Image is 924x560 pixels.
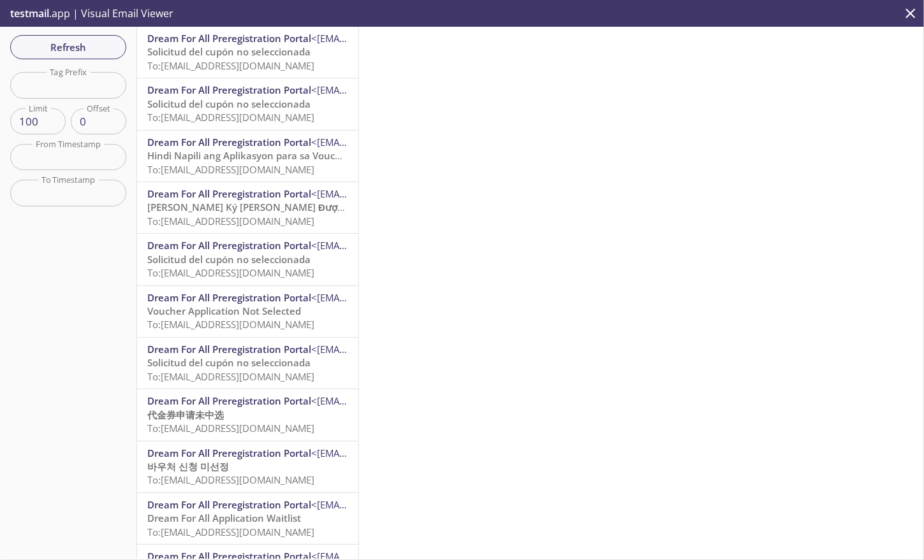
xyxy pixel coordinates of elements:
div: Dream For All Preregistration Portal<[EMAIL_ADDRESS][DOMAIN_NAME]>Solicitud del cupón no seleccio... [137,234,358,285]
span: To: [EMAIL_ADDRESS][DOMAIN_NAME] [147,473,314,486]
button: Refresh [10,35,126,59]
span: <[EMAIL_ADDRESS][DOMAIN_NAME]> [311,32,476,45]
span: To: [EMAIL_ADDRESS][DOMAIN_NAME] [147,370,314,383]
span: Dream For All Preregistration Portal [147,447,311,459]
div: Dream For All Preregistration Portal<[EMAIL_ADDRESS][DOMAIN_NAME]>Solicitud del cupón no seleccio... [137,78,358,129]
div: Dream For All Preregistration Portal<[EMAIL_ADDRESS][DOMAIN_NAME]>Solicitud del cupón no seleccio... [137,338,358,389]
div: Dream For All Preregistration Portal<[EMAIL_ADDRESS][DOMAIN_NAME]>Solicitud del cupón no seleccio... [137,27,358,78]
span: <[EMAIL_ADDRESS][DOMAIN_NAME]> [311,83,476,96]
span: Dream For All Preregistration Portal [147,498,311,511]
span: Dream For All Preregistration Portal [147,32,311,45]
div: Dream For All Preregistration Portal<[EMAIL_ADDRESS][DOMAIN_NAME]>Voucher Application Not Selecte... [137,286,358,337]
span: <[EMAIL_ADDRESS][DOMAIN_NAME]> [311,136,476,148]
span: 代金券申请未中选 [147,408,224,421]
span: testmail [10,6,49,20]
span: Solicitud del cupón no seleccionada [147,356,311,369]
span: Dream For All Preregistration Portal [147,291,311,304]
div: Dream For All Preregistration Portal<[EMAIL_ADDRESS][DOMAIN_NAME]>Hindi Napili ang Aplikasyon par... [137,131,358,182]
span: [PERSON_NAME] Ký [PERSON_NAME] Được Chọn [147,201,369,213]
span: Solicitud del cupón no seleccionada [147,97,311,110]
span: To: [EMAIL_ADDRESS][DOMAIN_NAME] [147,59,314,72]
span: To: [EMAIL_ADDRESS][DOMAIN_NAME] [147,215,314,227]
span: Dream For All Preregistration Portal [147,187,311,200]
span: Dream For All Preregistration Portal [147,343,311,355]
span: Solicitud del cupón no seleccionada [147,45,311,58]
span: Voucher Application Not Selected [147,305,301,317]
span: 바우처 신청 미선정 [147,460,229,473]
span: <[EMAIL_ADDRESS][DOMAIN_NAME]> [311,187,476,200]
span: <[EMAIL_ADDRESS][DOMAIN_NAME]> [311,291,476,304]
span: To: [EMAIL_ADDRESS][DOMAIN_NAME] [147,111,314,124]
span: <[EMAIL_ADDRESS][DOMAIN_NAME]> [311,498,476,511]
span: To: [EMAIL_ADDRESS][DOMAIN_NAME] [147,422,314,434]
span: Solicitud del cupón no seleccionada [147,253,311,266]
div: Dream For All Preregistration Portal<[EMAIL_ADDRESS][DOMAIN_NAME]>[PERSON_NAME] Ký [PERSON_NAME] ... [137,182,358,233]
span: <[EMAIL_ADDRESS][DOMAIN_NAME]> [311,447,476,459]
span: To: [EMAIL_ADDRESS][DOMAIN_NAME] [147,163,314,176]
span: Dream For All Application Waitlist [147,512,301,524]
span: <[EMAIL_ADDRESS][DOMAIN_NAME]> [311,239,476,252]
span: Dream For All Preregistration Portal [147,83,311,96]
span: To: [EMAIL_ADDRESS][DOMAIN_NAME] [147,318,314,331]
div: Dream For All Preregistration Portal<[EMAIL_ADDRESS][DOMAIN_NAME]>代金券申请未中选To:[EMAIL_ADDRESS][DOMA... [137,389,358,440]
span: <[EMAIL_ADDRESS][DOMAIN_NAME]> [311,343,476,355]
span: To: [EMAIL_ADDRESS][DOMAIN_NAME] [147,526,314,538]
span: Refresh [20,39,116,55]
span: To: [EMAIL_ADDRESS][DOMAIN_NAME] [147,266,314,279]
div: Dream For All Preregistration Portal<[EMAIL_ADDRESS][DOMAIN_NAME]>Dream For All Application Waitl... [137,493,358,544]
div: Dream For All Preregistration Portal<[EMAIL_ADDRESS][DOMAIN_NAME]>바우처 신청 미선정To:[EMAIL_ADDRESS][DO... [137,442,358,492]
span: <[EMAIL_ADDRESS][DOMAIN_NAME]> [311,394,476,407]
span: Hindi Napili ang Aplikasyon para sa Voucher [147,149,351,162]
span: Dream For All Preregistration Portal [147,394,311,407]
span: Dream For All Preregistration Portal [147,136,311,148]
span: Dream For All Preregistration Portal [147,239,311,252]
